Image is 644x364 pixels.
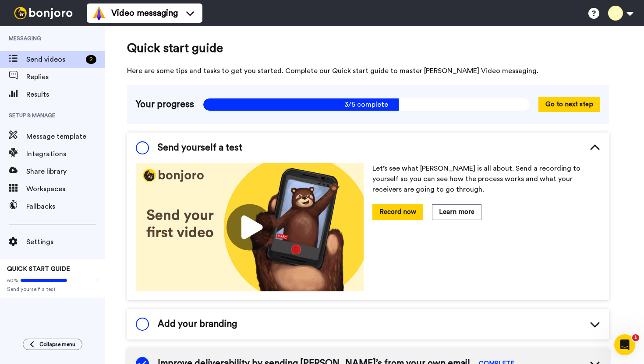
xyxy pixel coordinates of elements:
img: 178eb3909c0dc23ce44563bdb6dc2c11.jpg [136,163,364,291]
div: 2 [86,55,96,64]
span: Share library [26,166,105,177]
span: Collapse menu [39,341,75,348]
span: Workspaces [26,184,105,194]
span: Here are some tips and tasks to get you started. Complete our Quick start guide to master [PERSON... [127,66,609,76]
span: Your progress [136,98,194,111]
span: Send yourself a test [7,286,98,293]
iframe: Intercom live chat [614,334,635,355]
span: 1 [632,334,639,341]
span: Video messaging [111,7,178,19]
span: Integrations [26,149,105,159]
span: Settings [26,237,105,247]
span: Message template [26,131,105,142]
span: Fallbacks [26,201,105,212]
span: 60% [7,277,18,284]
span: Send yourself a test [158,141,242,154]
span: Results [26,89,105,100]
button: Record now [372,204,423,220]
p: Let’s see what [PERSON_NAME] is all about. Send a recording to yourself so you can see how the pr... [372,163,600,195]
span: Replies [26,72,105,82]
button: Learn more [432,204,481,220]
img: bj-logo-header-white.svg [11,7,76,19]
span: 3/5 complete [203,98,530,111]
button: Collapse menu [23,339,82,350]
span: Quick start guide [127,39,609,57]
span: Send videos [26,54,82,65]
span: QUICK START GUIDE [7,266,70,272]
span: Add your branding [158,318,237,331]
img: vm-color.svg [92,6,106,20]
button: Go to next step [538,97,600,112]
